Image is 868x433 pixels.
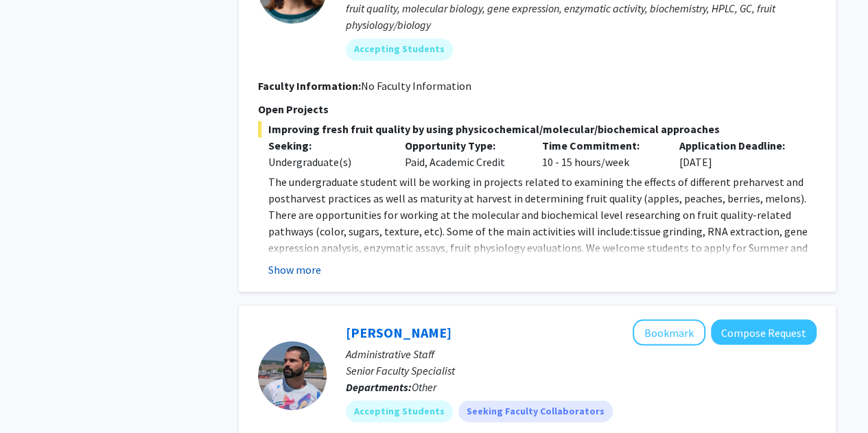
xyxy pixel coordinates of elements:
mat-chip: Accepting Students [346,38,453,60]
button: Show more [268,261,321,278]
p: Open Projects [258,101,817,117]
span: The undergraduate student will be working in projects related to examining the effects of differe... [268,175,808,288]
p: Senior Faculty Specialist [346,362,817,378]
div: [DATE] [669,137,806,170]
span: Other [412,379,436,393]
span: Improving fresh fruit quality by using physicochemical/molecular/biochemical approaches [258,121,817,137]
a: [PERSON_NAME] [346,323,451,340]
iframe: Chat [10,371,58,423]
b: Faculty Information: [258,79,361,93]
p: Seeking: [268,137,385,154]
b: Departments: [346,379,412,393]
mat-chip: Seeking Faculty Collaborators [458,400,613,422]
mat-chip: Accepting Students [346,400,453,422]
p: Time Commitment: [542,137,659,154]
button: Add Daniel Serrano to Bookmarks [633,319,705,345]
span: No Faculty Information [361,79,471,93]
p: Application Deadline: [679,137,796,154]
button: Compose Request to Daniel Serrano [711,319,817,344]
div: 10 - 15 hours/week [532,137,669,170]
p: Opportunity Type: [405,137,521,154]
p: Administrative Staff [346,345,817,362]
div: Paid, Academic Credit [395,137,532,170]
div: Undergraduate(s) [268,154,385,170]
